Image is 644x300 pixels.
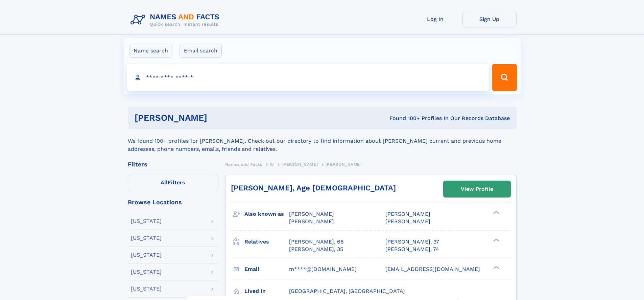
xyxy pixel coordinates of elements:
span: [EMAIL_ADDRESS][DOMAIN_NAME] [385,266,480,272]
div: [US_STATE] [131,286,162,292]
div: [US_STATE] [131,252,162,258]
h3: Email [244,263,289,275]
h3: Lived in [244,285,289,297]
h3: Relatives [244,236,289,248]
div: View Profile [461,181,493,197]
a: [PERSON_NAME] [282,160,318,168]
a: [PERSON_NAME], 74 [385,246,439,253]
a: [PERSON_NAME], 35 [289,246,343,253]
div: ❯ [492,238,500,242]
a: Log In [408,11,462,27]
div: We found 100+ profiles for [PERSON_NAME]. Check out our directory to find information about [PERS... [128,129,517,153]
a: W [270,160,274,168]
a: [PERSON_NAME], Age [DEMOGRAPHIC_DATA] [231,184,396,192]
span: [PERSON_NAME] [282,162,318,167]
div: [US_STATE] [131,235,162,241]
span: All [161,179,168,186]
span: [PERSON_NAME] [289,218,334,225]
a: Names and Facts [225,160,262,168]
h1: [PERSON_NAME] [135,114,299,122]
h3: Also known as [244,208,289,220]
button: Search Button [492,64,517,91]
div: [US_STATE] [131,269,162,275]
div: Browse Locations [128,199,218,205]
div: Found 100+ Profiles In Our Records Database [298,115,510,122]
input: search input [127,64,489,91]
span: [PERSON_NAME] [385,211,430,217]
a: [PERSON_NAME], 68 [289,238,344,246]
a: Sign Up [462,11,517,27]
a: View Profile [444,181,510,197]
div: Filters [128,161,218,167]
label: Filters [128,175,218,191]
a: [PERSON_NAME], 37 [385,238,439,246]
span: [GEOGRAPHIC_DATA], [GEOGRAPHIC_DATA] [289,288,405,294]
div: ❯ [492,210,500,215]
img: Logo Names and Facts [128,11,225,29]
span: [PERSON_NAME] [289,211,334,217]
span: W [270,162,274,167]
span: [PERSON_NAME] [385,218,430,225]
label: Name search [129,44,172,58]
div: [US_STATE] [131,218,162,224]
label: Email search [180,44,222,58]
span: [PERSON_NAME] [326,162,362,167]
div: ❯ [492,265,500,270]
